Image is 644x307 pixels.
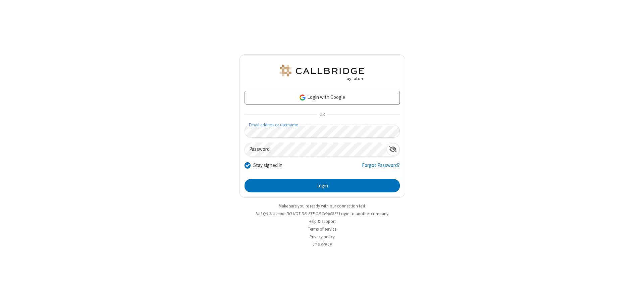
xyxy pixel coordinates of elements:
a: Help & support [309,219,336,224]
input: Email address or username [245,125,400,138]
img: google-icon.png [299,94,306,101]
a: Terms of service [308,226,336,232]
li: Not QA Selenium DO NOT DELETE OR CHANGE? [239,210,405,217]
span: OR [317,110,327,119]
img: QA Selenium DO NOT DELETE OR CHANGE [278,65,366,81]
a: Forgot Password? [362,162,400,174]
a: Login with Google [245,91,400,104]
a: Privacy policy [310,234,335,240]
label: Stay signed in [253,162,282,169]
button: Login [245,179,400,192]
button: Login to another company [339,210,388,217]
li: v2.6.349.19 [239,241,405,248]
a: Make sure you're ready with our connection test [279,203,365,209]
div: Show password [386,143,399,156]
input: Password [245,143,386,156]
